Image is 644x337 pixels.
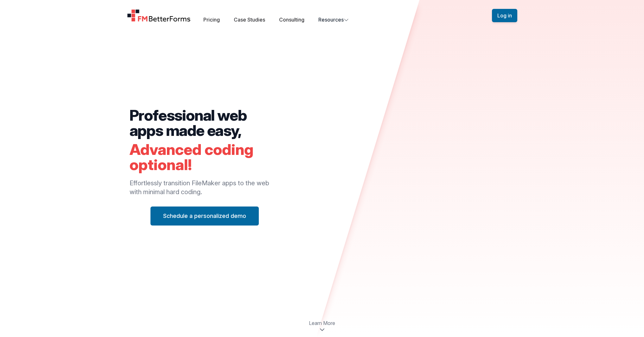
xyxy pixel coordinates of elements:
h2: Advanced coding optional! [130,142,280,172]
a: Home [127,9,191,22]
button: Schedule a personalized demo [150,207,259,226]
a: Case Studies [234,16,265,23]
button: Resources [318,16,349,23]
a: Pricing [203,16,220,23]
span: Learn More [309,319,335,327]
nav: Global [119,8,525,23]
a: Consulting [279,16,304,23]
p: Effortlessly transition FileMaker apps to the web with minimal hard coding. [130,179,280,196]
button: Log in [492,9,517,22]
h2: Professional web apps made easy, [130,108,280,138]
